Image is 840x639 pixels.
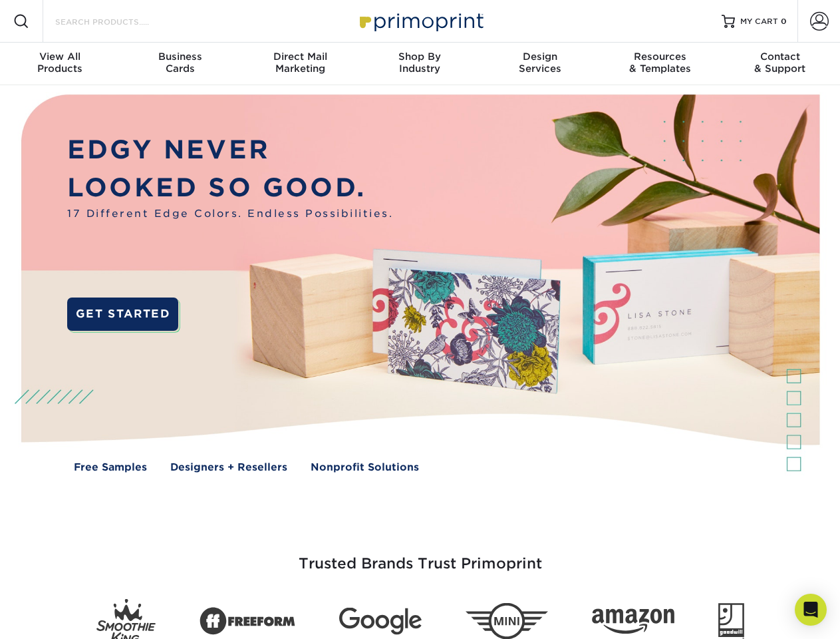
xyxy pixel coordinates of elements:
img: Goodwill [718,603,744,639]
span: Design [480,51,600,63]
a: Shop ByIndustry [360,43,480,85]
img: Google [339,608,422,635]
h3: Trusted Brands Trust Primoprint [31,523,809,588]
a: Free Samples [74,460,147,475]
img: Primoprint [354,7,487,35]
span: Direct Mail [240,51,360,63]
span: Business [120,51,239,63]
span: Contact [720,51,840,63]
div: & Templates [600,51,720,75]
span: 17 Different Edge Colors. Endless Possibilities. [67,206,393,222]
a: Designers + Resellers [170,460,287,475]
img: Amazon [592,609,674,634]
div: Cards [120,51,239,75]
span: Shop By [360,51,480,63]
span: 0 [781,17,787,26]
a: Direct MailMarketing [240,43,360,85]
a: GET STARTED [67,298,178,331]
div: Marketing [240,51,360,75]
span: Resources [600,51,720,63]
span: MY CART [740,16,778,27]
p: LOOKED SO GOOD. [67,169,393,207]
p: EDGY NEVER [67,131,393,169]
div: Open Intercom Messenger [795,594,827,626]
input: SEARCH PRODUCTS..... [54,13,184,29]
a: Contact& Support [720,43,840,85]
a: BusinessCards [120,43,239,85]
div: & Support [720,51,840,75]
a: Resources& Templates [600,43,720,85]
div: Services [480,51,600,75]
div: Industry [360,51,480,75]
a: Nonprofit Solutions [311,460,419,475]
a: DesignServices [480,43,600,85]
